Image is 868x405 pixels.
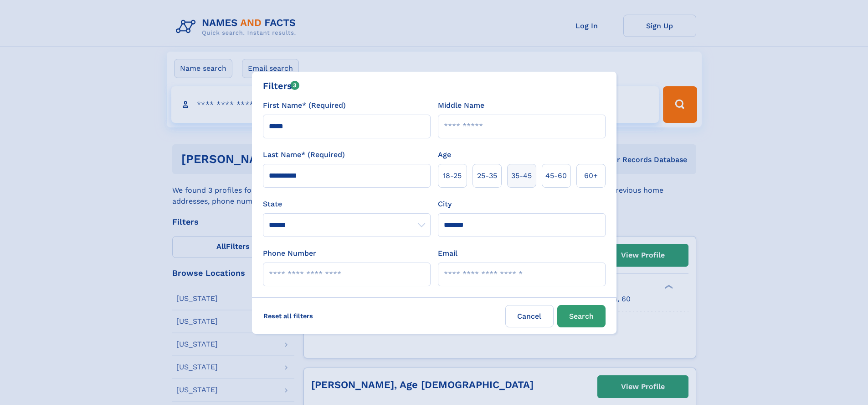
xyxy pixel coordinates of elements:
div: Filters [263,79,300,93]
label: Email [438,248,457,259]
label: Phone Number [263,248,316,259]
label: First Name* (Required) [263,100,346,111]
label: Middle Name [438,100,484,111]
label: Cancel [505,305,554,327]
span: 60+ [584,170,598,181]
span: 35‑45 [511,170,532,181]
span: 25‑35 [477,170,497,181]
label: Age [438,149,451,160]
label: City [438,199,452,210]
label: Reset all filters [257,305,319,327]
label: State [263,199,431,210]
span: 18‑25 [443,170,462,181]
span: 45‑60 [545,170,567,181]
label: Last Name* (Required) [263,149,345,160]
button: Search [557,305,606,327]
